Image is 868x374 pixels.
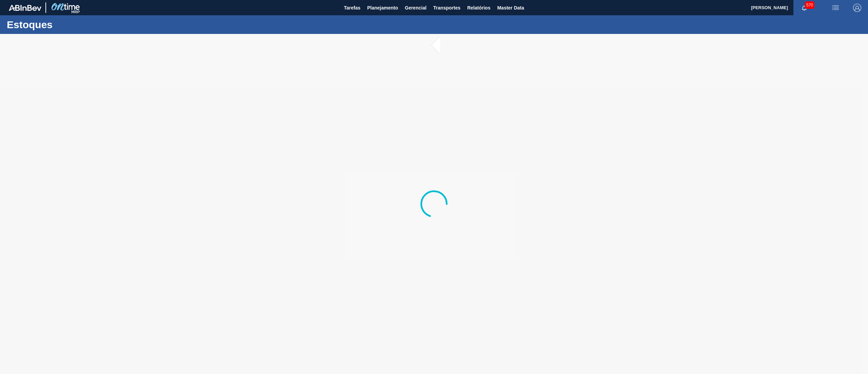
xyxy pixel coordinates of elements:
span: Gerencial [405,4,427,12]
span: Transportes [433,4,460,12]
span: Tarefas [344,4,360,12]
img: TNhmsLtSVTkK8tSr43FrP2fwEKptu5GPRR3wAAAABJRU5ErkJggg== [9,5,41,11]
span: Planejamento [367,4,398,12]
span: Master Data [497,4,524,12]
h1: Estoques [7,21,127,29]
span: 570 [805,1,814,9]
span: Relatórios [467,4,490,12]
button: Notificações [793,3,815,13]
img: Logout [853,4,861,12]
img: userActions [831,4,840,12]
